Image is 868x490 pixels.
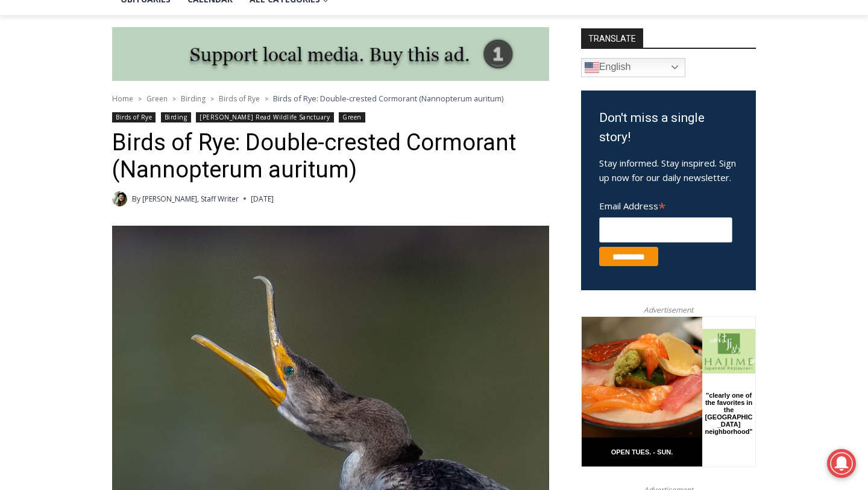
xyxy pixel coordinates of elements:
img: en [585,60,599,75]
p: Stay informed. Stay inspired. Sign up now for our daily newsletter. [599,156,738,185]
a: Green [339,112,365,122]
a: English [581,58,685,77]
img: (PHOTO: MyRye.com Intern and Editor Tucker Smith. Contributed.)Tucker Smith, MyRye.com [112,191,127,206]
span: By [132,193,140,205]
span: Intern @ [DOMAIN_NAME] [315,120,559,147]
label: Email Address [599,194,732,215]
a: Author image [112,191,127,206]
a: Home [112,94,133,104]
h3: Don't miss a single story! [599,109,738,147]
a: Birds of Rye [219,94,260,104]
time: [DATE] [251,193,274,205]
span: > [265,95,268,103]
a: Birding [181,94,206,104]
a: Birding [161,112,191,122]
span: Birds of Rye: Double-crested Cormorant (Nannopterum auritum) [273,93,503,104]
strong: TRANSLATE [581,28,643,48]
span: Advertisement [632,304,705,316]
nav: Breadcrumbs [112,92,549,104]
span: > [210,95,214,103]
a: [PERSON_NAME] Read Wildlife Sanctuary [196,112,333,122]
img: support local media, buy this ad [112,27,549,81]
a: [PERSON_NAME], Staff Writer [142,194,239,204]
a: Birds of Rye [112,112,156,122]
div: "clearly one of the favorites in the [GEOGRAPHIC_DATA] neighborhood" [124,75,171,144]
h1: Birds of Rye: Double-crested Cormorant (Nannopterum auritum) [112,129,549,184]
a: Green [146,94,168,104]
a: Intern @ [DOMAIN_NAME] [290,117,584,150]
span: > [172,95,176,103]
a: Open Tues. - Sun. [PHONE_NUMBER] [1,121,121,150]
div: "The first chef I interviewed talked about coming to [GEOGRAPHIC_DATA] from [GEOGRAPHIC_DATA] in ... [304,1,570,117]
span: Open Tues. - Sun. [PHONE_NUMBER] [4,124,118,170]
span: > [138,95,142,103]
